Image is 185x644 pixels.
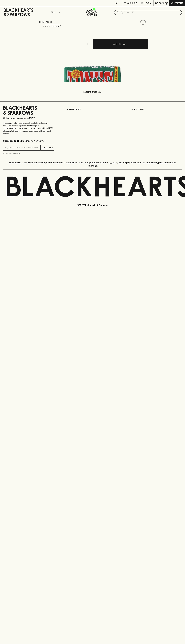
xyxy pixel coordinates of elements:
[47,21,53,23] a: SHOP
[171,2,183,5] p: Checkout
[5,145,40,150] input: e.g. jane@blackheartsandsparrows.com.au
[51,11,56,14] p: Shop
[145,2,151,5] p: Login
[37,6,74,18] button: Shop
[121,10,180,15] input: Try "Pinot noir"
[3,152,54,155] p: We will never spam you
[155,2,162,5] p: $0.00
[3,117,54,120] p: Sibling owned and run since [DATE]
[3,139,54,142] p: Subscribe to The Blackhearts Newsletter
[131,108,182,111] p: OUR STORES
[39,21,45,23] a: HOME
[29,127,53,129] strong: Liquor License #32064953
[37,27,148,82] img: 80123.png
[166,2,167,4] p: 0
[42,146,53,149] p: SUBSCRIBE
[139,19,147,26] button: Add to wishlist
[37,2,39,5] p: ⠀
[67,108,118,111] p: OTHER AREAS
[5,161,180,167] p: Blackhearts & Sparrows acknowledges the traditional Custodians of land throughout [GEOGRAPHIC_DAT...
[93,39,148,49] button: ADD TO CART
[41,145,54,150] button: SUBSCRIBE
[3,122,54,135] p: It is against the law to sell or supply alcohol to, or to obtain alcohol on behalf of a person un...
[3,90,182,93] p: Loading products...
[113,42,127,46] p: ADD TO CART
[127,2,137,5] p: Wishlist
[44,25,61,28] button: Add to wishlist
